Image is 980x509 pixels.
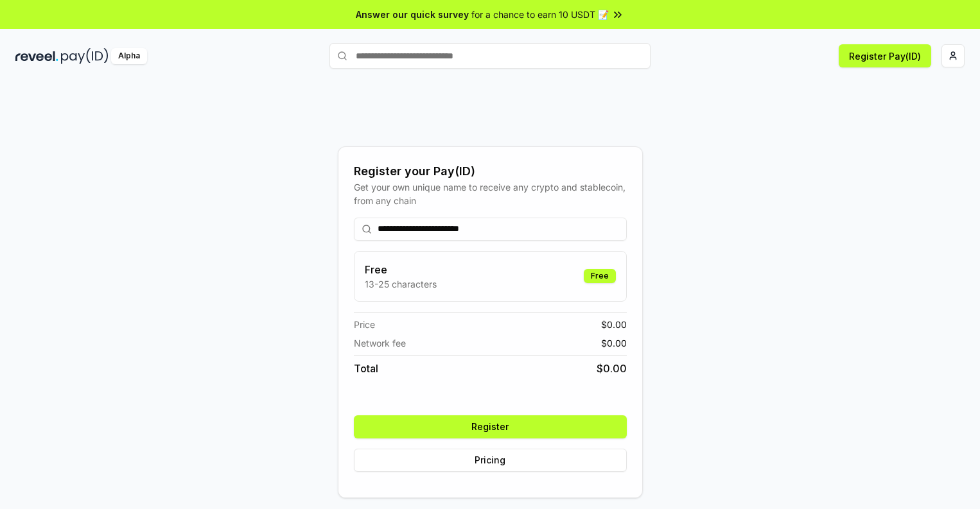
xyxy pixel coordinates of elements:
[61,48,109,64] img: pay_id
[601,336,627,350] span: $ 0.00
[597,361,627,376] span: $ 0.00
[839,44,931,67] button: Register Pay(ID)
[356,8,469,21] span: Answer our quick survey
[354,318,375,331] span: Price
[354,180,627,207] div: Get your own unique name to receive any crypto and stablecoin, from any chain
[365,277,437,291] p: 13-25 characters
[365,262,437,277] h3: Free
[354,336,406,350] span: Network fee
[601,318,627,331] span: $ 0.00
[15,48,58,64] img: reveel_dark
[471,8,609,21] span: for a chance to earn 10 USDT 📝
[354,162,627,180] div: Register your Pay(ID)
[354,415,627,438] button: Register
[111,48,147,64] div: Alpha
[584,269,616,283] div: Free
[354,449,627,472] button: Pricing
[354,361,378,376] span: Total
